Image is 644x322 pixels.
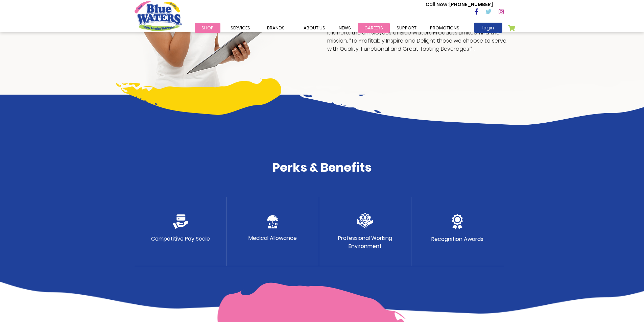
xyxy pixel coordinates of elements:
[151,235,210,243] p: Competitive Pay Scale
[248,234,297,242] p: Medical Allowance
[332,23,358,33] a: News
[327,29,510,53] p: It is here, the employees of Blue Waters Products Limited find their mission, “To Profitably Insp...
[267,215,278,228] img: protect.png
[135,160,510,175] h4: Perks & Benefits
[474,23,502,33] a: login
[358,23,390,33] a: careers
[423,23,466,33] a: Promotions
[267,25,285,31] span: Brands
[201,25,214,31] span: Shop
[284,80,644,125] img: career-intro-art.png
[426,1,449,8] span: Call Now :
[173,214,188,229] img: credit-card.png
[135,1,182,31] a: store logo
[357,213,373,228] img: team.png
[426,1,493,8] p: [PHONE_NUMBER]
[116,78,281,115] img: career-yellow-bar.png
[431,235,483,243] p: Recognition Awards
[338,234,392,250] p: Professional Working Environment
[390,23,423,33] a: support
[297,23,332,33] a: about us
[452,214,463,229] img: medal.png
[231,25,250,31] span: Services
